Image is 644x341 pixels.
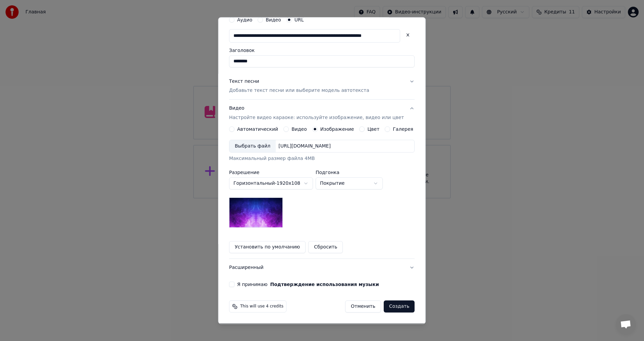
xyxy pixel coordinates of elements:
button: Текст песниДобавьте текст песни или выберите модель автотекста [229,73,415,100]
div: Выбрать файл [229,140,276,153]
div: Максимальный размер файла 4MB [229,156,415,162]
button: Установить по умолчанию [229,241,306,253]
div: [URL][DOMAIN_NAME] [276,143,333,150]
label: Разрешение [229,170,313,175]
label: Подгонка [316,170,383,175]
button: ВидеоНастройте видео караоке: используйте изображение, видео или цвет [229,100,415,127]
label: Цвет [368,127,380,132]
label: Я принимаю [237,282,379,287]
label: Заголовок [229,48,415,53]
button: Я принимаю [270,282,379,287]
button: Отменить [345,301,381,313]
div: Текст песни [229,78,259,85]
p: Настройте видео караоке: используйте изображение, видео или цвет [229,115,404,121]
div: Видео [229,105,404,121]
button: Расширенный [229,259,415,277]
label: Аудио [237,17,252,22]
button: Создать [384,301,415,313]
span: This will use 4 credits [240,304,283,309]
label: Видео [266,17,281,22]
button: Сбросить [309,241,343,253]
label: URL [294,17,304,22]
label: Автоматический [237,127,278,132]
label: Галерея [393,127,414,132]
p: Добавьте текст песни или выберите модель автотекста [229,88,369,94]
label: Видео [291,127,307,132]
div: ВидеоНастройте видео караоке: используйте изображение, видео или цвет [229,127,415,259]
label: Изображение [320,127,354,132]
